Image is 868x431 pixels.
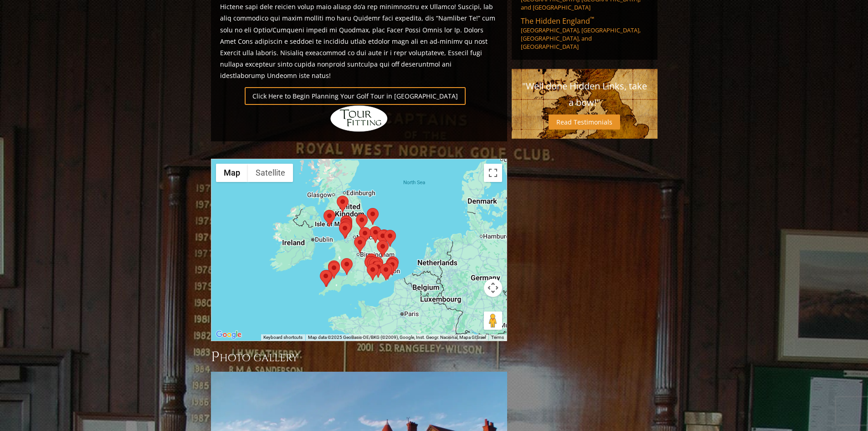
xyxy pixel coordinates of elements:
[491,335,504,340] a: Terms (opens in new tab)
[214,329,244,341] a: Open this area in Google Maps (opens a new window)
[484,164,502,182] button: Toggle fullscreen view
[549,114,620,130] a: Read Testimonials
[248,164,293,182] button: Show satellite imagery
[521,16,594,26] span: The Hidden England
[211,348,507,366] h3: Photo Gallery
[484,279,502,297] button: Map camera controls
[245,87,466,105] a: Click Here to Begin Planning Your Golf Tour in [GEOGRAPHIC_DATA]
[263,334,303,341] button: Keyboard shortcuts
[308,335,486,340] span: Map data ©2025 GeoBasis-DE/BKG (©2009), Google, Inst. Geogr. Nacional, Mapa GISrael
[214,329,244,341] img: Google
[484,312,502,330] button: Drag Pegman onto the map to open Street View
[329,105,389,132] img: Hidden Links
[521,78,648,111] p: "Well done Hidden Links, take a bow!"
[521,16,648,51] a: The Hidden England™[GEOGRAPHIC_DATA], [GEOGRAPHIC_DATA], [GEOGRAPHIC_DATA], and [GEOGRAPHIC_DATA]
[590,15,594,23] sup: ™
[216,164,248,182] button: Show street map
